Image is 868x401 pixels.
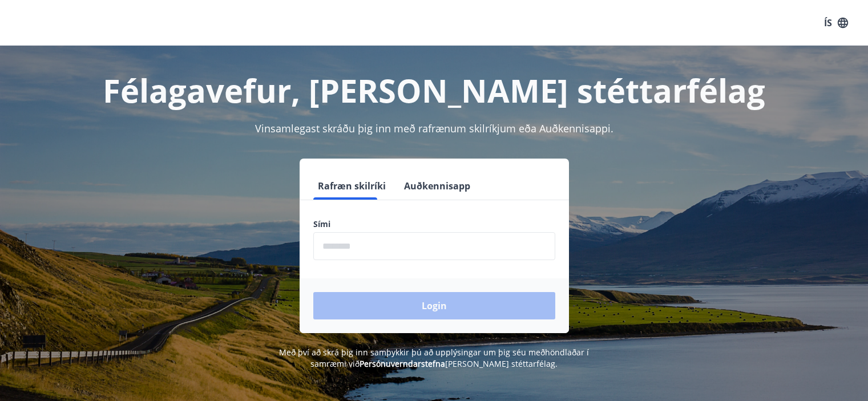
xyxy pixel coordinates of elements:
[37,68,831,112] h1: Félagavefur, [PERSON_NAME] stéttarfélag
[313,218,555,230] label: Sími
[255,121,613,135] span: Vinsamlegast skráðu þig inn með rafrænum skilríkjum eða Auðkennisappi.
[818,13,854,33] button: ÍS
[279,347,589,369] span: Með því að skrá þig inn samþykkir þú að upplýsingar um þig séu meðhöndlaðar í samræmi við [PERSON...
[360,358,445,369] a: Persónuverndarstefna
[399,172,475,200] button: Auðkennisapp
[313,172,390,200] button: Rafræn skilríki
